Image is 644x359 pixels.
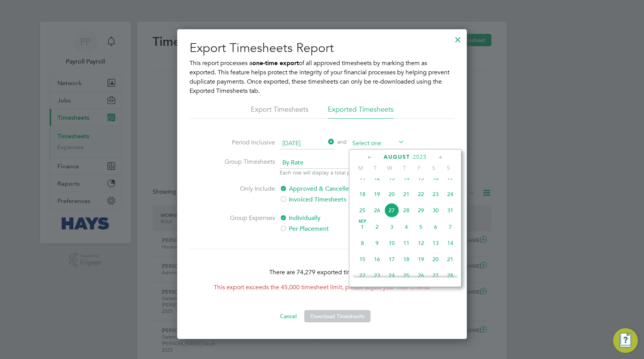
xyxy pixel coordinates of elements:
span: 1 [355,220,370,234]
span: 17 [384,252,399,267]
label: Invoiced Timesheets [280,195,409,204]
p: There are 74,279 exported timesheets. [190,268,454,277]
span: 6 [428,220,443,234]
span: 13 [384,171,399,185]
span: 31 [443,203,458,218]
span: 9 [370,236,384,250]
span: F [412,164,426,171]
li: Export Timesheets [251,105,309,119]
span: 17 [443,171,458,185]
span: 21 [399,187,414,201]
label: Group Expenses [217,213,275,233]
span: 22 [414,187,428,201]
span: 2 [370,220,384,234]
h2: Export Timesheets Report [190,40,454,56]
span: 20 [428,252,443,267]
span: 26 [370,203,384,218]
span: 27 [384,203,399,218]
span: Sep [355,220,370,223]
label: Per Placement [280,224,409,233]
span: T [368,164,382,171]
span: S [426,164,441,171]
span: 13 [428,236,443,250]
span: S [441,164,456,171]
span: 5 [414,220,428,234]
span: 11 [399,236,414,250]
span: 23 [370,268,384,283]
li: Exported Timesheets [328,105,394,119]
button: Download Timesheets [304,310,371,322]
span: 30 [428,203,443,218]
label: Approved & Cancelled Timesheets [280,184,409,193]
span: 16 [428,171,443,185]
p: This report processes a of all approved timesheets by marking them as exported. This feature help... [190,59,454,96]
b: one-time export [252,59,299,67]
span: 29 [414,203,428,218]
span: 28 [443,268,458,283]
span: M [353,164,368,171]
span: 27 [428,268,443,283]
span: 21 [443,252,458,267]
span: 14 [443,236,458,250]
span: 28 [399,203,414,218]
span: 12 [370,171,384,185]
span: 16 [370,252,384,267]
button: Engage Resource Center [613,328,638,353]
span: 3 [384,220,399,234]
label: Period Inclusive [217,138,275,148]
span: 4 [399,220,414,234]
span: 11 [355,171,370,185]
button: Cancel [274,310,303,322]
span: 22 [355,268,370,283]
span: 19 [370,187,384,201]
span: By Rate [280,157,356,169]
span: 7 [443,220,458,234]
span: 10 [384,236,399,250]
p: Each row will display a total per rate per worker [280,169,395,176]
p: This export exceeds the 45,000 timesheet limit, please adjust your filter criteria. [190,283,454,292]
label: Individually [280,213,409,223]
span: 23 [428,187,443,201]
span: 19 [414,252,428,267]
span: 2025 [413,154,427,160]
span: 8 [355,236,370,250]
span: 14 [399,171,414,185]
label: Group Timesheets [217,157,275,175]
span: 18 [399,252,414,267]
span: 25 [355,203,370,218]
input: Select one [350,138,404,149]
span: August [384,154,410,160]
span: W [382,164,397,171]
input: Select one [280,138,334,149]
span: 24 [443,187,458,201]
label: Only Include [217,184,275,204]
span: 26 [414,268,428,283]
span: 24 [384,268,399,283]
span: 18 [355,187,370,201]
span: 15 [355,252,370,267]
span: and [334,138,350,149]
span: 15 [414,171,428,185]
span: T [397,164,412,171]
span: 12 [414,236,428,250]
span: 20 [384,187,399,201]
span: 25 [399,268,414,283]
